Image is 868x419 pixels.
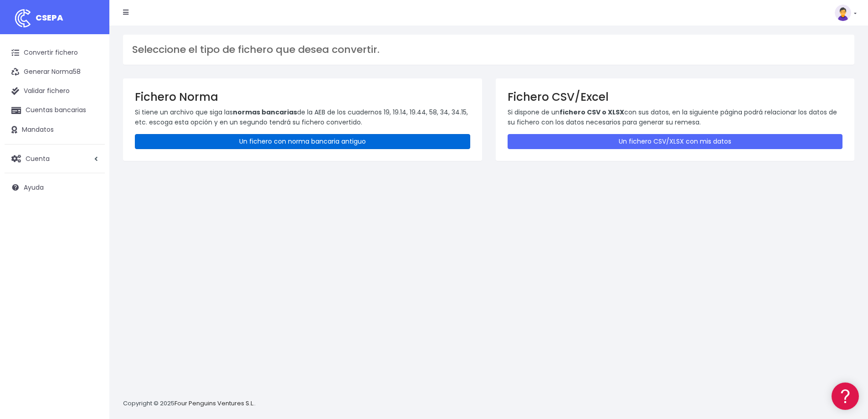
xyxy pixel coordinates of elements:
a: Mandatos [5,120,105,140]
a: Un fichero CSV/XLSX con mis datos [508,134,843,149]
a: Ayuda [5,178,105,197]
p: Si tiene un archivo que siga las de la AEB de los cuadernos 19, 19.14, 19.44, 58, 34, 34.15, etc.... [135,107,470,128]
strong: fichero CSV o XLSX [560,108,624,117]
span: Ayuda [24,183,44,192]
a: Un fichero con norma bancaria antiguo [135,134,470,149]
h3: Fichero CSV/Excel [508,90,843,103]
span: CSEPA [36,12,63,23]
a: Cuenta [5,149,105,168]
a: Cuentas bancarias [5,101,105,120]
strong: normas bancarias [233,108,297,117]
h3: Fichero Norma [135,90,470,103]
a: Generar Norma58 [5,62,105,82]
p: Si dispone de un con sus datos, en la siguiente página podrá relacionar los datos de su fichero c... [508,107,843,128]
a: Four Penguins Ventures S.L. [175,399,254,408]
a: Convertir fichero [5,43,105,62]
p: Copyright © 2025 . [123,399,256,409]
span: Cuenta [26,154,50,163]
a: Validar fichero [5,82,105,101]
img: profile [835,5,851,21]
h3: Seleccione el tipo de fichero que desea convertir. [132,44,845,56]
img: logo [11,7,34,30]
